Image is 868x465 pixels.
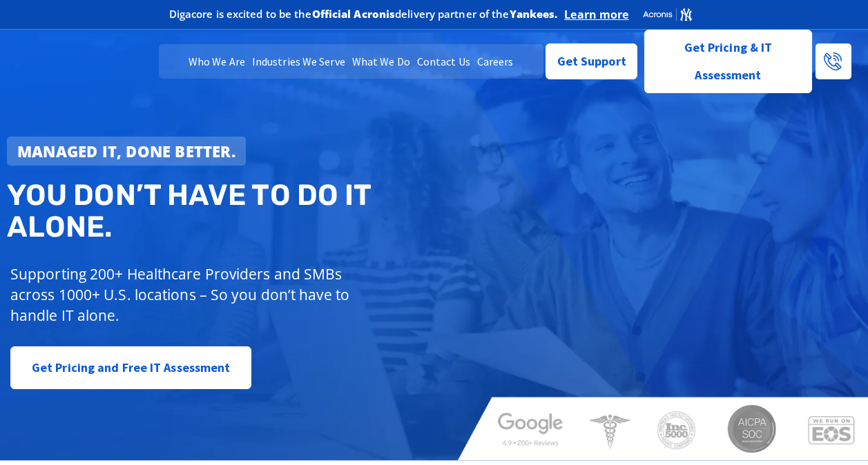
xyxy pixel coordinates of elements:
[564,8,628,21] a: Learn more
[21,44,99,78] img: DigaCore Technology Consulting
[32,354,230,382] span: Get Pricing and Free IT Assessment
[349,44,414,79] a: What We Do
[546,43,637,79] a: Get Support
[10,264,365,326] p: Supporting 200+ Healthcare Providers and SMBs across 1000+ U.S. locations – So you don’t have to ...
[312,7,396,21] b: Official Acronis
[655,34,801,89] span: Get Pricing & IT Assessment
[474,44,517,79] a: Careers
[642,7,693,22] img: Acronis
[510,7,558,21] b: Yankees.
[7,137,246,166] a: Managed IT, done better.
[159,44,543,79] nav: Menu
[17,141,235,161] strong: Managed IT, done better.
[185,44,249,79] a: Who We Are
[10,346,251,389] a: Get Pricing and Free IT Assessment
[414,44,474,79] a: Contact Us
[557,48,626,75] span: Get Support
[7,179,443,243] h2: You don’t have to do IT alone.
[249,44,349,79] a: Industries We Serve
[644,30,812,93] a: Get Pricing & IT Assessment
[169,9,558,19] h2: Digacore is excited to be the delivery partner of the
